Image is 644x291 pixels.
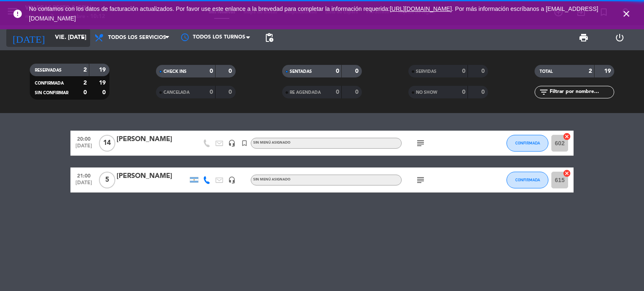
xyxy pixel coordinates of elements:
[117,134,188,145] div: [PERSON_NAME]
[415,138,426,148] i: subject
[83,80,87,86] strong: 2
[462,89,465,95] strong: 0
[462,68,465,74] strong: 0
[579,33,589,43] span: print
[73,134,94,143] span: 20:00
[336,68,339,74] strong: 0
[164,90,190,95] span: CANCELADA
[264,33,274,43] span: pending_actions
[83,67,87,73] strong: 2
[515,141,540,145] span: CONFIRMADA
[589,68,592,74] strong: 2
[29,5,598,22] span: No contamos con los datos de facturación actualizados. Por favor use este enlance a la brevedad p...
[108,35,166,41] span: Todos los servicios
[210,89,213,95] strong: 0
[229,89,234,95] strong: 0
[13,9,23,19] i: error
[549,88,614,97] input: Filtrar por nombre...
[290,70,312,74] span: SENTADAS
[35,81,64,85] span: CONFIRMADA
[336,89,339,95] strong: 0
[290,90,321,95] span: RE AGENDADA
[253,141,291,144] span: Sin menú asignado
[563,169,571,178] i: cancel
[83,90,87,95] strong: 0
[515,178,540,182] span: CONFIRMADA
[540,70,553,74] span: TOTAL
[35,68,62,72] span: RESERVADAS
[415,175,426,185] i: subject
[78,33,88,43] i: arrow_drop_down
[99,135,115,152] span: 14
[355,68,360,74] strong: 0
[99,67,107,73] strong: 19
[506,135,548,152] button: CONFIRMADA
[481,68,486,74] strong: 0
[228,176,236,184] i: headset_mic
[621,9,631,19] i: close
[99,172,115,188] span: 5
[506,172,548,188] button: CONFIRMADA
[228,139,236,147] i: headset_mic
[99,80,107,86] strong: 19
[604,68,613,74] strong: 19
[164,70,187,74] span: CHECK INS
[73,170,94,180] span: 21:00
[563,132,571,141] i: cancel
[210,68,213,74] strong: 0
[253,178,291,181] span: Sin menú asignado
[29,5,598,22] a: . Por más información escríbanos a [EMAIL_ADDRESS][DOMAIN_NAME]
[35,91,68,95] span: SIN CONFIRMAR
[6,28,51,47] i: [DATE]
[390,5,452,12] a: [URL][DOMAIN_NAME]
[102,90,107,95] strong: 0
[73,180,94,190] span: [DATE]
[602,25,638,50] div: LOG OUT
[481,89,486,95] strong: 0
[229,68,234,74] strong: 0
[73,143,94,153] span: [DATE]
[241,139,248,147] i: turned_in_not
[539,87,549,97] i: filter_list
[355,89,360,95] strong: 0
[416,70,436,74] span: SERVIDAS
[416,90,437,95] span: NO SHOW
[615,33,625,43] i: power_settings_new
[117,171,188,182] div: [PERSON_NAME]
